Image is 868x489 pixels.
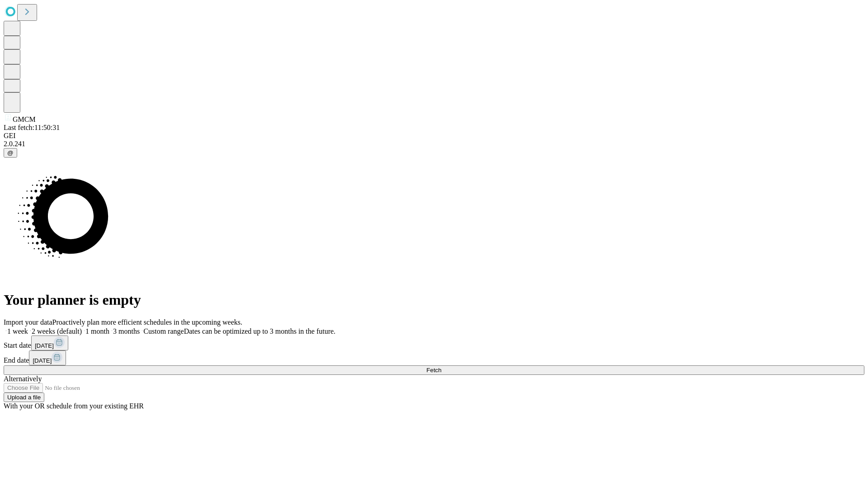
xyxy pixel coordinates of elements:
[4,350,864,365] div: End date
[31,336,68,350] button: [DATE]
[4,365,864,375] button: Fetch
[52,318,242,326] span: Proactively plan more efficient schedules in the upcoming weeks.
[4,292,864,308] h1: Your planner is empty
[7,149,14,156] span: @
[13,115,36,123] span: GMCM
[4,124,60,131] span: Last fetch: 11:50:31
[4,393,44,402] button: Upload a file
[426,367,441,374] span: Fetch
[4,375,42,383] span: Alternatively
[7,327,28,335] span: 1 week
[4,402,144,410] span: With your OR schedule from your existing EHR
[85,327,109,335] span: 1 month
[4,148,17,158] button: @
[4,318,52,326] span: Import your data
[32,327,82,335] span: 2 weeks (default)
[113,327,140,335] span: 3 months
[4,140,864,148] div: 2.0.241
[35,342,54,349] span: [DATE]
[143,327,184,335] span: Custom range
[29,350,66,365] button: [DATE]
[33,357,52,364] span: [DATE]
[184,327,335,335] span: Dates can be optimized up to 3 months in the future.
[4,336,864,350] div: Start date
[4,132,864,140] div: GEI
